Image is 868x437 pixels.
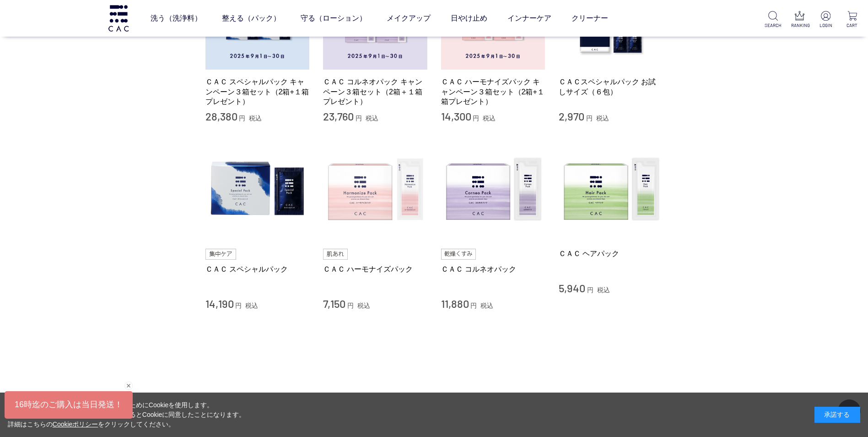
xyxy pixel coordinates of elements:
p: SEARCH [765,22,782,29]
img: ＣＡＣ ハーモナイズパック [323,137,427,242]
a: ＣＡＣ コルネオパック キャンペーン３箱セット（2箱＋１箱プレゼント） [323,77,427,106]
p: RANKING [791,22,808,29]
a: SEARCH [765,11,782,29]
span: 円 [473,115,479,122]
span: 円 [239,115,245,122]
span: 23,760 [323,109,354,123]
span: 税込 [596,115,609,122]
a: クリーナー [571,5,608,31]
img: ＣＡＣ スペシャルパック [205,137,310,242]
p: CART [844,22,861,29]
a: ＣＡＣスペシャルパック お試しサイズ（６包） [559,77,663,97]
img: ＣＡＣ コルネオパック [441,137,545,242]
a: ＣＡＣ ハーモナイズパック [323,264,427,274]
a: 整える（パック） [222,5,280,31]
span: 5,940 [559,281,585,295]
span: 円 [470,302,477,309]
img: logo [107,5,130,31]
img: 乾燥くすみ [441,249,476,260]
span: 28,380 [205,109,237,123]
span: 14,300 [441,109,471,123]
a: 日やけ止め [451,5,487,31]
span: 税込 [249,115,262,122]
a: LOGIN [817,11,834,29]
span: 円 [347,302,354,309]
p: LOGIN [817,22,834,29]
a: インナーケア [507,5,551,31]
img: 集中ケア [205,249,237,260]
span: 税込 [483,115,496,122]
a: ＣＡＣ ヘアパック [559,249,663,258]
span: 14,190 [205,297,234,310]
span: 円 [356,115,362,122]
span: 税込 [366,115,378,122]
a: ＣＡＣ スペシャルパック [205,264,310,274]
span: 円 [587,286,593,294]
a: メイクアップ [387,5,431,31]
span: 税込 [480,302,493,309]
span: 税込 [597,286,610,294]
a: CART [844,11,861,29]
span: 円 [586,115,593,122]
a: Cookieポリシー [53,421,98,428]
a: ＣＡＣ コルネオパック [441,264,545,274]
span: 税込 [245,302,258,309]
a: ＣＡＣ ハーモナイズパック キャンペーン３箱セット（2箱+１箱プレゼント） [441,77,545,106]
img: ＣＡＣ ヘアパック [559,137,663,242]
span: 7,150 [323,297,345,310]
a: 守る（ローション） [301,5,367,31]
a: ＣＡＣ スペシャルパック キャンペーン３箱セット（2箱+１箱プレゼント） [205,77,310,106]
span: 税込 [357,302,370,309]
span: 2,970 [559,109,584,123]
a: 洗う（洗浄料） [151,5,202,31]
span: 円 [235,302,242,309]
a: RANKING [791,11,808,29]
div: 承諾する [814,407,860,423]
span: 11,880 [441,297,469,310]
img: 肌あれ [323,249,348,260]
